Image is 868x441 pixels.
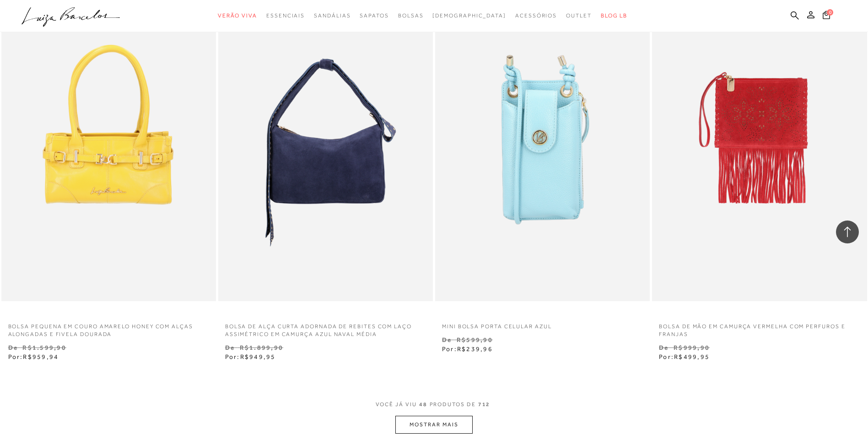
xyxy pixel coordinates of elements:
[376,401,493,408] span: VOCÊ JÁ VIU PRODUTOS DE
[435,317,650,331] a: MINI BOLSA PORTA CELULAR AZUL
[23,353,59,360] span: R$959,94
[820,10,833,22] button: 0
[218,317,433,338] a: BOLSA DE ALÇA CURTA ADORNADA DE REBITES COM LAÇO ASSIMÉTRICO EM CAMURÇA AZUL NAVAL MÉDIA
[395,416,472,434] button: MOSTRAR MAIS
[442,345,493,353] span: Por:
[457,345,493,353] span: R$239,96
[432,12,506,19] span: [DEMOGRAPHIC_DATA]
[398,7,424,24] a: categoryNavScreenReaderText
[442,336,452,343] small: De
[601,12,627,19] span: BLOG LB
[566,12,592,19] span: Outlet
[225,344,235,351] small: De
[314,12,350,19] span: Sandálias
[218,12,257,19] span: Verão Viva
[266,12,305,19] span: Essenciais
[674,344,710,351] small: R$999,90
[314,7,350,24] a: categoryNavScreenReaderText
[601,7,627,24] a: BLOG LB
[360,7,388,24] a: categoryNavScreenReaderText
[266,7,305,24] a: categoryNavScreenReaderText
[827,9,833,16] span: 0
[225,353,276,360] span: Por:
[1,317,216,338] a: BOLSA PEQUENA EM COURO AMARELO HONEY COM ALÇAS ALONGADAS E FIVELA DOURADA
[8,353,59,360] span: Por:
[240,353,276,360] span: R$949,95
[515,7,557,24] a: categoryNavScreenReaderText
[432,7,506,24] a: noSubCategoriesText
[457,336,493,343] small: R$599,90
[419,401,427,408] span: 48
[360,12,388,19] span: Sapatos
[515,12,557,19] span: Acessórios
[218,7,257,24] a: categoryNavScreenReaderText
[398,12,424,19] span: Bolsas
[674,353,710,360] span: R$499,95
[659,353,710,360] span: Por:
[659,344,669,351] small: De
[652,317,867,338] a: BOLSA DE MÃO EM CAMURÇA VERMELHA COM PERFUROS E FRANJAS
[566,7,592,24] a: categoryNavScreenReaderText
[478,401,491,408] span: 712
[8,344,18,351] small: De
[240,344,283,351] small: R$1.899,90
[22,344,66,351] small: R$1.599,90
